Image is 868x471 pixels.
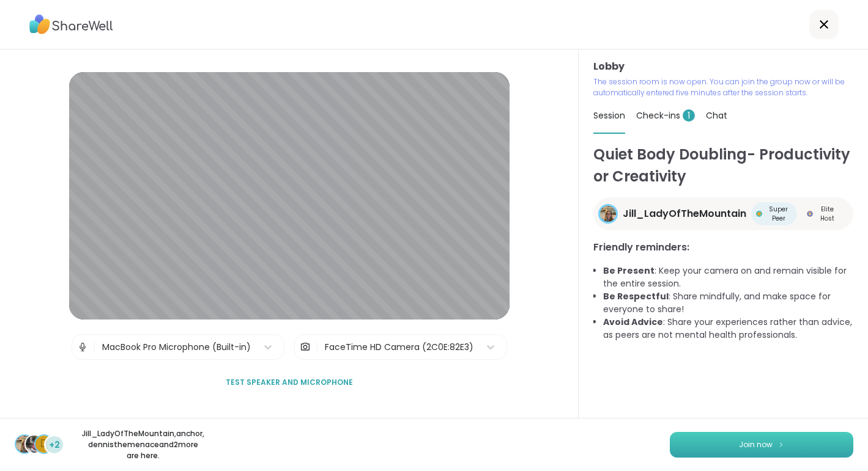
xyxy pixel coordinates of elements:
[593,240,853,255] h3: Friendly reminders:
[40,436,48,452] span: d
[815,205,839,223] span: Elite Host
[77,335,88,359] img: Microphone
[623,206,746,221] span: Jill_LadyOfTheMountain
[706,109,727,122] span: Chat
[739,439,773,450] span: Join now
[29,10,113,38] img: ShareWell Logo
[49,439,60,451] span: +2
[102,341,251,354] div: MacBook Pro Microphone (Built-in)
[765,205,792,223] span: Super Peer
[603,316,853,341] li: : Share your experiences rather than advice, as peers are not mental health professionals.
[325,341,473,354] div: FaceTime HD Camera (2C0E:82E3)
[75,428,212,461] p: Jill_LadyOfTheMountain , anchor , dennisthemenace and 2 more are here.
[226,377,353,388] span: Test speaker and microphone
[603,265,853,290] li: : Keep your camera on and remain visible for the entire session.
[593,144,853,188] h1: Quiet Body Doubling- Productivity or Creativity
[221,370,358,395] button: Test speaker and microphone
[593,76,853,98] p: The session room is now open. You can join the group now or will be automatically entered five mi...
[603,290,853,316] li: : Share mindfully, and make space for everyone to share!
[316,335,319,359] span: |
[683,109,695,122] span: 1
[603,316,663,328] b: Avoid Advice
[777,441,785,448] img: ShareWell Logomark
[26,436,43,453] img: anchor
[600,206,616,222] img: Jill_LadyOfTheMountain
[670,432,853,458] button: Join now
[593,109,625,122] span: Session
[593,59,853,74] h3: Lobby
[593,197,853,230] a: Jill_LadyOfTheMountainJill_LadyOfTheMountainSuper PeerSuper PeerElite HostElite Host
[807,211,813,217] img: Elite Host
[93,335,96,359] span: |
[603,265,655,277] b: Be Present
[300,335,311,359] img: Camera
[636,109,695,122] span: Check-ins
[603,290,669,302] b: Be Respectful
[756,211,762,217] img: Super Peer
[16,436,33,453] img: Jill_LadyOfTheMountain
